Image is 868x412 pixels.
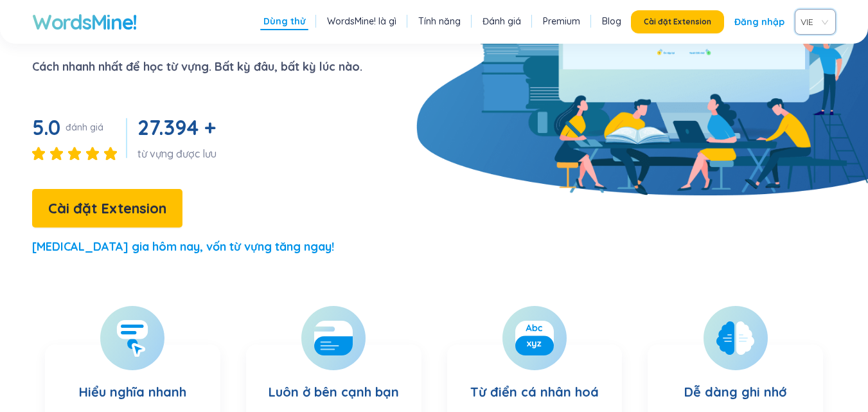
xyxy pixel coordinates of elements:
[327,15,396,28] a: WordsMine! là gì
[137,114,215,140] span: 27.394 +
[631,10,724,33] button: Cài đặt Extension
[543,15,580,28] a: Premium
[269,357,399,409] h3: Luôn ở bên cạnh bạn
[32,203,182,216] a: Cài đặt Extension
[32,114,60,140] span: 5.0
[32,58,362,76] p: Cách nhanh nhất để học từ vựng. Bất kỳ đâu, bất kỳ lúc nào.
[483,15,521,28] a: Đánh giá
[644,17,711,27] span: Cài đặt Extension
[66,121,103,134] div: đánh giá
[418,15,461,28] a: Tính năng
[602,15,621,28] a: Blog
[32,9,137,35] a: WordsMine!
[734,10,784,33] a: Đăng nhập
[32,238,334,256] p: [MEDICAL_DATA] gia hôm nay, vốn từ vựng tăng ngay!
[32,189,182,228] button: Cài đặt Extension
[684,357,786,409] h3: Dễ dàng ghi nhớ
[801,12,825,31] span: VIE
[137,147,220,161] div: từ vựng được lưu
[79,357,186,409] h3: Hiểu nghĩa nhanh
[263,15,305,28] a: Dùng thử
[48,197,166,220] span: Cài đặt Extension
